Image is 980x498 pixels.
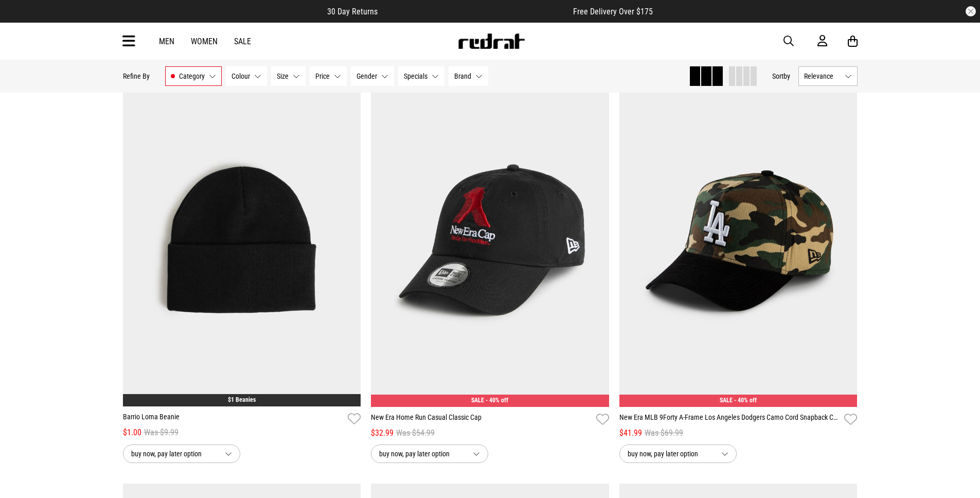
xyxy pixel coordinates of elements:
button: Colour [226,66,267,86]
img: New Era Home Run Casual Classic Cap in Black [371,73,609,406]
img: New Era Mlb 9forty A-frame Los Angeles Dodgers Camo Cord Snapback Cap in Green [619,73,858,406]
button: Open LiveChat chat widget [8,4,39,35]
button: Brand [449,66,488,86]
iframe: Customer reviews powered by Trustpilot [398,6,553,16]
img: Redrat logo [457,33,525,49]
span: $41.99 [619,427,642,439]
span: Free Delivery Over $175 [573,7,653,16]
a: Sale [234,37,251,46]
span: $1.00 [123,426,141,439]
a: Men [159,37,174,46]
span: $32.99 [371,427,394,439]
span: Colour [231,72,250,80]
span: Relevance [804,72,841,80]
span: Specials [404,72,427,80]
span: buy now, pay later option [379,448,465,460]
span: 30 Day Returns [327,7,378,16]
a: New Era Home Run Casual Classic Cap [371,412,592,427]
button: Sortby [772,70,790,82]
button: Size [271,66,306,86]
a: $1 Beanies [228,396,256,403]
span: - 40% off [486,397,508,404]
span: SALE [471,397,484,404]
span: Price [315,72,330,80]
span: Gender [357,72,377,80]
button: Price [310,66,347,86]
span: Brand [454,72,471,80]
button: Relevance [798,66,858,86]
span: SALE [720,397,733,404]
span: Was $9.99 [144,426,179,439]
span: - 40% off [734,397,757,404]
img: Barrio Loma Beanie in Black [123,73,361,406]
span: by [783,72,790,80]
button: Category [165,66,222,86]
span: Category [179,72,205,80]
p: Refine By [123,72,150,80]
button: Specials [398,66,444,86]
a: Barrio Loma Beanie [123,412,344,426]
button: buy now, pay later option [123,444,240,463]
span: Was $54.99 [396,427,435,439]
span: buy now, pay later option [628,448,713,460]
a: Women [191,37,218,46]
span: Was $69.99 [645,427,683,439]
button: Gender [351,66,394,86]
span: buy now, pay later option [131,448,217,460]
a: New Era MLB 9Forty A-Frame Los Angeles Dodgers Camo Cord Snapback Cap [619,412,841,427]
span: Size [277,72,289,80]
button: buy now, pay later option [619,444,737,463]
button: buy now, pay later option [371,444,488,463]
